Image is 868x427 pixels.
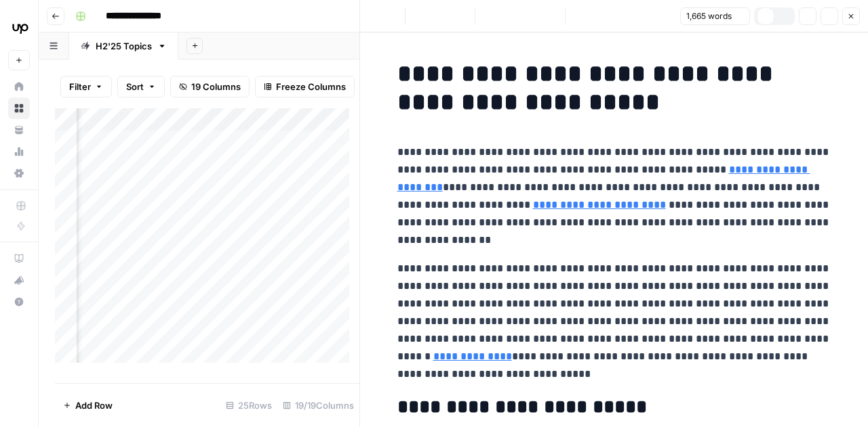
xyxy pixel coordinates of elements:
[69,32,178,60] a: H2'25 Topics
[8,141,30,162] a: Usage
[220,395,277,416] div: 25 Rows
[96,39,152,53] div: H2'25 Topics
[117,76,165,97] button: Sort
[8,76,30,97] a: Home
[255,76,355,97] button: Freeze Columns
[69,80,91,93] span: Filter
[170,76,250,97] button: 19 Columns
[8,11,30,45] button: Workspace: Upwork
[9,270,29,290] div: What's new?
[680,7,750,25] button: 1,665 words
[8,269,30,291] button: What's new?
[277,395,359,416] div: 19/19 Columns
[8,162,30,184] a: Settings
[8,16,33,40] img: Upwork Logo
[8,97,30,119] a: Browse
[126,80,144,93] span: Sort
[276,80,346,93] span: Freeze Columns
[55,395,121,416] button: Add Row
[686,10,732,22] span: 1,665 words
[75,399,113,412] span: Add Row
[8,119,30,141] a: Your Data
[8,291,30,313] button: Help + Support
[60,76,112,97] button: Filter
[8,248,30,269] a: AirOps Academy
[191,80,241,93] span: 19 Columns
